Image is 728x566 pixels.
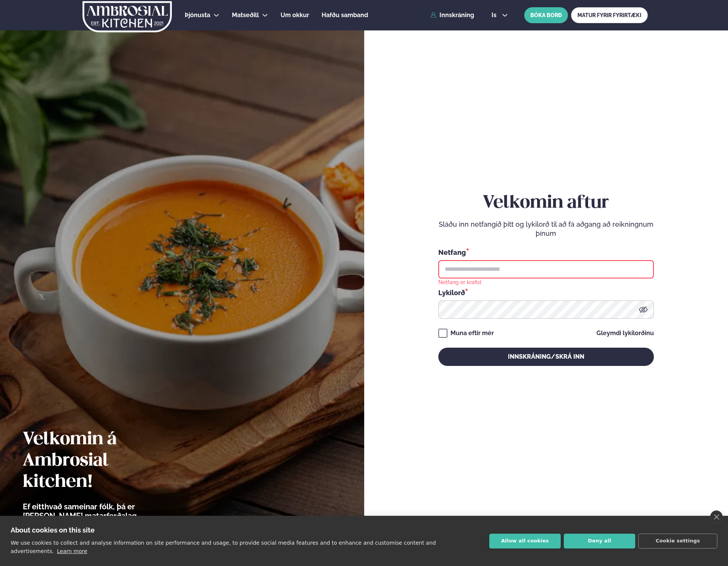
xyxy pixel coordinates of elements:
[438,348,654,366] button: Innskráning/Skrá inn
[571,7,648,23] a: MATUR FYRIR FYRIRTÆKI
[11,526,95,534] strong: About cookies on this site
[232,11,259,19] span: Matseðill
[489,534,561,549] button: Allow all cookies
[492,12,499,18] span: is
[438,278,482,285] div: Netfang er krafist
[281,11,309,20] a: Um okkur
[438,247,654,257] div: Netfang
[638,534,717,549] button: Cookie settings
[11,540,436,554] p: We use cookies to collect and analyse information on site performance and usage, to provide socia...
[185,11,210,19] span: Þjónusta
[438,220,654,238] p: Sláðu inn netfangið þitt og lykilorð til að fá aðgang að reikningnum þínum
[281,11,309,19] span: Um okkur
[82,1,173,32] img: logo
[430,12,474,19] a: Innskráning
[438,288,654,297] div: Lykilorð
[322,11,368,20] a: Hafðu samband
[23,429,181,493] h2: Velkomin á Ambrosial kitchen!
[438,192,654,214] h2: Velkomin aftur
[185,11,210,20] a: Þjónusta
[710,510,723,523] a: close
[57,548,87,554] a: Learn more
[524,7,568,23] button: BÓKA BORÐ
[23,502,181,520] p: Ef eitthvað sameinar fólk, þá er [PERSON_NAME] matarferðalag.
[485,12,514,18] button: is
[596,330,654,336] a: Gleymdi lykilorðinu
[564,534,635,549] button: Deny all
[322,11,368,19] span: Hafðu samband
[232,11,259,20] a: Matseðill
